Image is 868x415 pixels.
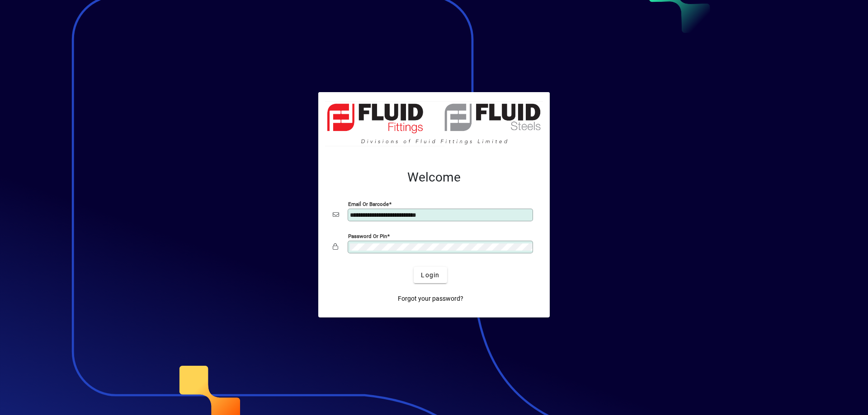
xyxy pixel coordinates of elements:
a: Forgot your password? [394,290,467,307]
span: Login [421,270,439,280]
mat-label: Password or Pin [348,233,387,239]
button: Login [414,267,447,283]
span: Forgot your password? [398,294,463,303]
h2: Welcome [333,170,535,185]
mat-label: Email or Barcode [348,201,389,207]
